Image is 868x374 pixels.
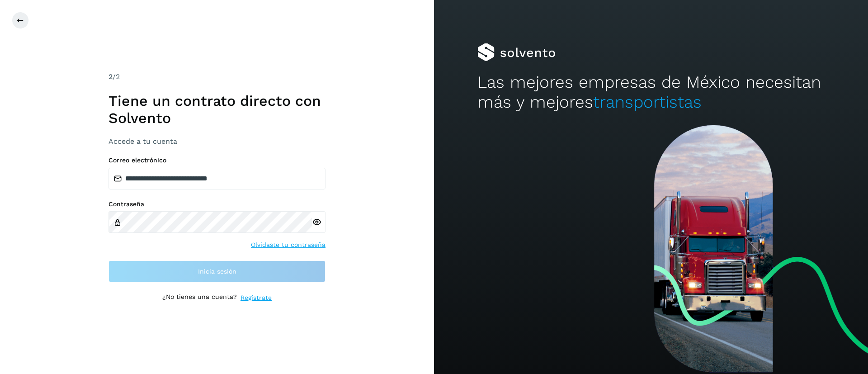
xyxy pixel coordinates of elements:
h3: Accede a tu cuenta [108,137,325,146]
button: Inicia sesión [108,260,325,282]
label: Correo electrónico [108,156,325,164]
h1: Tiene un contrato directo con Solvento [108,92,325,127]
label: Contraseña [108,200,325,208]
h2: Las mejores empresas de México necesitan más y mejores [477,72,825,113]
span: Inicia sesión [198,268,236,275]
div: /2 [108,71,325,82]
a: Regístrate [241,293,272,303]
p: ¿No tienes una cuenta? [162,293,237,303]
a: Olvidaste tu contraseña [251,240,325,250]
span: transportistas [593,92,702,112]
span: 2 [108,72,113,81]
